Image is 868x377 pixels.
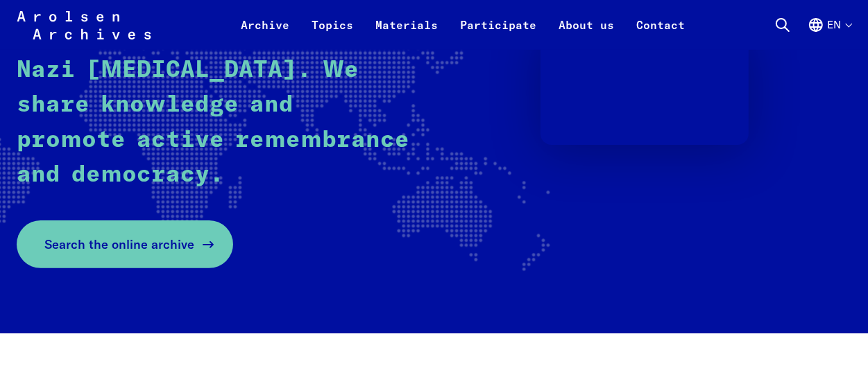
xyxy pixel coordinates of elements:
[364,17,449,50] a: Materials
[808,17,851,50] button: English, language selection
[230,8,696,42] nav: Primary
[230,17,300,50] a: Archive
[547,17,625,50] a: About us
[449,17,547,50] a: Participate
[300,17,364,50] a: Topics
[44,235,194,254] span: Search the online archive
[17,220,233,268] a: Search the online archive
[625,17,696,50] a: Contact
